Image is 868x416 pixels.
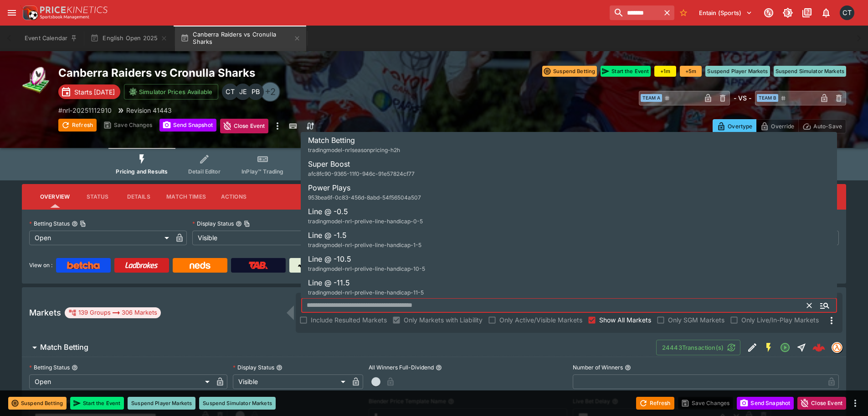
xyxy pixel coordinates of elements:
[29,374,213,389] div: Open
[190,262,210,269] img: Neds
[799,5,815,21] button: Documentation
[817,297,833,314] button: Close
[734,93,751,103] h6: - VS -
[654,66,676,77] button: +1m
[308,278,350,287] span: Line @ -11.5
[308,170,415,177] span: afc8fc90-9365-11f0-946c-91e57824cf77
[125,262,158,269] img: Ladbrokes
[308,289,424,296] span: tradingmodel-nrl-prelive-line-handicap-11-5
[192,231,335,245] div: Visible
[33,186,77,208] button: Overview
[728,121,752,131] p: Overtype
[308,265,425,272] span: tradingmodel-nrl-prelive-line-handicap-10-5
[774,66,847,77] button: Suspend Simulator Markets
[289,258,344,273] a: Cerberus
[308,207,348,216] span: Line @ -0.5
[542,66,597,77] button: Suspend Betting
[308,147,400,153] span: tradingmodel-nrlseasonpricing-h2h
[818,5,834,21] button: Notifications
[233,374,349,389] div: Visible
[599,315,651,325] span: Show All Markets
[369,363,434,371] p: All Winners Full-Dividend
[159,119,216,132] button: Send Snapshot
[20,4,38,22] img: PriceKinetics Logo
[680,66,702,77] button: +5m
[812,341,825,354] img: logo-cerberus--red.svg
[813,121,842,131] p: Auto-Save
[744,339,760,356] button: Edit Detail
[175,26,306,51] button: Canberra Raiders vs Cronulla Sharks
[797,397,846,410] button: Close Event
[756,119,798,133] button: Override
[741,315,819,325] span: Only Live/In-Play Markets
[760,339,777,356] button: SGM Enabled
[67,262,100,269] img: Betcha
[311,315,387,325] span: Include Resulted Markets
[72,221,78,227] button: Betting StatusCopy To Clipboard
[499,315,582,325] span: Only Active/Visible Markets
[249,262,268,269] img: TabNZ
[8,397,67,410] button: Suspend Betting
[29,258,52,273] label: View on :
[308,183,350,192] span: Power Plays
[780,5,796,21] button: Toggle light/dark mode
[436,364,442,371] button: All Winners Full-Dividend
[235,84,251,100] div: James Edlin
[837,3,857,23] button: Cameron Tarver
[29,307,61,318] h5: Markets
[793,339,810,356] button: Straight
[802,298,817,313] button: Clear
[29,363,70,371] p: Betting Status
[636,397,674,410] button: Refresh
[573,363,623,371] p: Number of Winners
[40,342,88,352] h6: Match Betting
[70,397,124,410] button: Start the Event
[68,307,157,318] div: 139 Groups 306 Markets
[244,221,250,227] button: Copy To Clipboard
[771,121,794,131] p: Override
[233,363,274,371] p: Display Status
[118,186,159,208] button: Details
[220,119,269,133] button: Close Event
[213,186,254,208] button: Actions
[72,364,78,371] button: Betting Status
[188,168,221,175] span: Detail Editor
[668,315,724,325] span: Only SGM Markets
[737,397,794,410] button: Send Snapshot
[236,221,242,227] button: Display StatusCopy To Clipboard
[128,397,195,410] button: Suspend Player Markets
[199,397,276,410] button: Suspend Simulator Markets
[247,84,264,100] div: Peter Bishop
[74,87,115,97] p: Starts [DATE]
[192,220,234,227] p: Display Status
[272,119,283,133] button: more
[298,262,305,269] img: Cerberus
[777,339,793,356] button: Open
[241,168,283,175] span: InPlay™ Trading
[80,221,86,227] button: Copy To Clipboard
[832,342,842,353] div: tradingmodel
[58,66,452,80] h2: Copy To Clipboard
[22,66,51,95] img: rugby_league.png
[116,168,168,175] span: Pricing and Results
[19,26,83,51] button: Event Calendar
[826,315,837,326] svg: More
[77,186,118,208] button: Status
[108,148,759,180] div: Event type filters
[308,242,421,248] span: tradingmodel-nrl-prelive-line-handicap-1-5
[4,5,20,21] button: open drawer
[780,342,791,353] svg: Open
[832,342,842,353] img: tradingmodel
[308,231,347,240] span: Line @ -1.5
[610,5,660,20] input: search
[625,364,631,371] button: Number of Winners
[40,15,89,19] img: Sportsbook Management
[798,119,846,133] button: Auto-Save
[308,254,351,263] span: Line @ -10.5
[713,119,846,133] div: Start From
[713,119,756,133] button: Overtype
[693,5,758,20] button: Select Tenant
[58,119,97,132] button: Refresh
[29,231,172,245] div: Open
[124,84,218,100] button: Simulator Prices Available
